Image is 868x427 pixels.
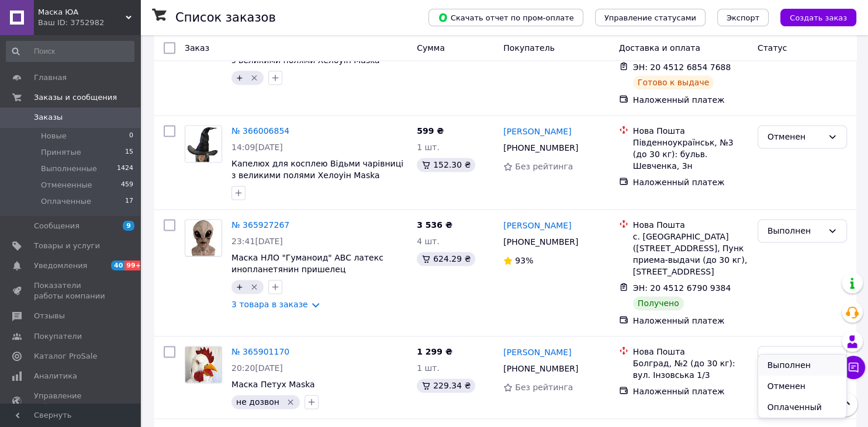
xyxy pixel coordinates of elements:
[515,256,533,265] span: 93%
[185,43,209,53] span: Заказ
[125,261,144,270] span: 99+
[633,231,748,277] div: с. [GEOGRAPHIC_DATA] ([STREET_ADDRESS], Пунк приема-выдачи (до 30 кг), [STREET_ADDRESS]
[236,282,243,291] span: +
[633,75,714,89] div: Готово к выдаче
[417,158,475,172] div: 152.30 ₴
[417,379,475,393] div: 229.34 ₴
[286,397,295,407] svg: Удалить метку
[34,331,82,342] span: Покупатели
[633,219,748,231] div: Нова Пошта
[758,43,787,53] span: Статус
[501,140,580,156] div: [PHONE_NUMBER]
[503,220,571,231] a: [PERSON_NAME]
[186,220,220,256] img: Фото товару
[34,371,77,381] span: Аналитика
[38,7,126,18] span: Маска ЮА
[501,360,580,377] div: [PHONE_NUMBER]
[111,261,125,270] span: 40
[41,180,92,190] span: Отмененные
[231,253,383,274] a: Маска НЛО "Гуманоид" ABC латекс инопланетянин пришелец
[717,9,769,26] button: Экспорт
[758,397,846,418] li: Оплаченный
[758,376,846,397] li: Отменен
[767,130,823,143] div: Отменен
[633,357,748,381] div: Болград, №2 (до 30 кг): вул. Інзовська 1/3
[231,237,283,246] span: 23:41[DATE]
[633,315,748,327] div: Наложенный платеж
[185,346,222,383] a: Фото товару
[604,13,696,22] span: Управление статусами
[633,63,731,72] span: ЭН: 20 4512 6854 7688
[34,280,108,301] span: Показатели работы компании
[34,92,117,103] span: Заказы и сообщения
[231,126,289,136] a: № 366006854
[231,347,289,356] a: № 365901170
[767,224,823,237] div: Выполнен
[428,9,583,26] button: Скачать отчет по пром-оплате
[231,143,283,152] span: 14:09[DATE]
[417,363,440,373] span: 1 шт.
[633,296,684,310] div: Получено
[41,196,91,207] span: Оплаченные
[842,356,865,379] button: Чат с покупателем
[34,311,65,321] span: Отзывы
[125,147,133,158] span: 15
[438,12,574,23] span: Скачать отчет по пром-оплате
[633,94,748,106] div: Наложенный платеж
[125,196,133,207] span: 17
[417,220,452,230] span: 3 536 ₴
[231,363,283,373] span: 20:20[DATE]
[790,13,847,22] span: Создать заказ
[34,221,79,231] span: Сообщения
[34,351,97,362] span: Каталог ProSale
[595,9,706,26] button: Управление статусами
[41,164,97,174] span: Выполненные
[633,346,748,357] div: Нова Пошта
[780,9,856,26] button: Создать заказ
[501,234,580,250] div: [PHONE_NUMBER]
[185,126,222,162] img: Фото товару
[231,220,289,230] a: № 365927267
[236,397,279,407] span: не дозвон
[185,346,222,383] img: Фото товару
[633,283,731,293] span: ЭН: 20 4512 6790 9384
[633,386,748,397] div: Наложенный платеж
[250,73,259,82] svg: Удалить метку
[38,18,140,28] div: Ваш ID: 3752982
[417,143,440,152] span: 1 шт.
[417,237,440,246] span: 4 шт.
[236,73,243,82] span: +
[633,125,748,137] div: Нова Пошта
[633,137,748,172] div: Південноукраїнськ, №3 (до 30 кг): бульв. Шевченка, 3н
[185,125,222,162] a: Фото товару
[503,43,555,53] span: Покупатель
[129,131,133,141] span: 0
[117,164,133,174] span: 1424
[34,391,108,412] span: Управление сайтом
[231,380,315,389] a: Маска Петух Maska
[41,131,67,141] span: Новые
[727,13,759,22] span: Экспорт
[769,12,856,22] a: Создать заказ
[417,126,444,136] span: 599 ₴
[503,346,571,358] a: [PERSON_NAME]
[515,383,573,392] span: Без рейтинга
[231,300,308,309] a: 3 товара в заказе
[619,43,700,53] span: Доставка и оплата
[6,41,134,62] input: Поиск
[417,252,475,266] div: 624.29 ₴
[41,147,81,158] span: Принятые
[34,72,67,83] span: Главная
[503,126,571,137] a: [PERSON_NAME]
[515,162,573,171] span: Без рейтинга
[123,221,134,231] span: 9
[767,351,823,364] div: Отменен
[250,282,259,291] svg: Удалить метку
[121,180,133,190] span: 459
[758,355,846,376] li: Выполнен
[231,159,403,180] a: Капелюх для косплею Відьми чарівниці з великими полями Хелоуін Maska
[185,219,222,256] a: Фото товару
